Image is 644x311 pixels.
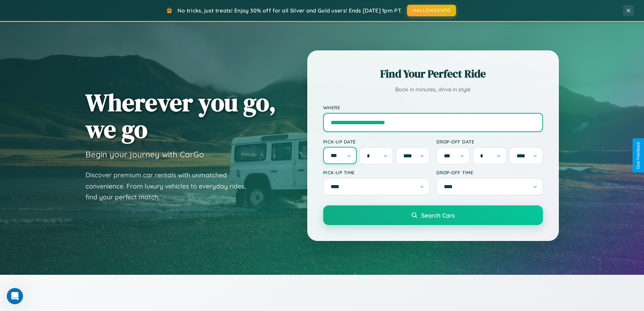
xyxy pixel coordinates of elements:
[436,139,543,145] label: Drop-off Date
[407,5,456,16] button: HALLOWEEN30
[177,7,402,14] span: No tricks, just treats! Enjoy 30% off for all Silver and Gold users! Ends [DATE] 1pm PT.
[436,170,543,175] label: Drop-off Time
[86,89,276,142] h1: Wherever you go, we go
[323,139,430,145] label: Pick-up Date
[323,105,543,110] label: Where
[7,288,23,304] iframe: Intercom live chat
[323,170,430,175] label: Pick-up Time
[421,212,455,219] span: Search Cars
[323,66,543,81] h2: Find Your Perfect Ride
[86,149,204,159] h3: Begin your journey with CarGo
[323,205,543,225] button: Search Cars
[636,142,641,169] div: Give Feedback
[86,170,255,203] p: Discover premium car rentals with unmatched convenience. From luxury vehicles to everyday rides, ...
[323,85,543,94] p: Book in minutes, drive in style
